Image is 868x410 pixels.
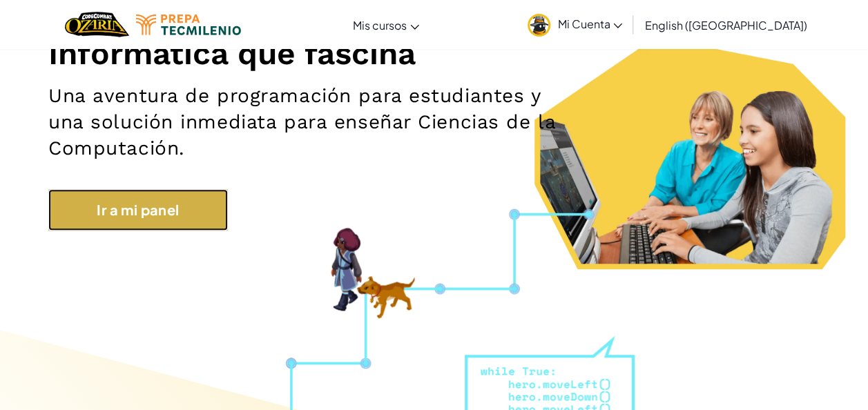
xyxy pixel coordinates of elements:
a: Mi Cuenta [521,3,629,46]
span: Mi Cuenta [557,17,622,31]
a: Logotipo de Ozaria by CodeCombat [65,10,129,39]
img: Hogar [65,10,129,39]
span: Mis cursos [353,18,407,32]
h1: Informática que fascina [48,34,820,72]
h2: Una aventura de programación para estudiantes y una solución inmediata para enseñar Ciencias de l... [48,83,565,162]
span: English ([GEOGRAPHIC_DATA]) [644,18,807,32]
img: avatar [528,14,550,37]
img: Logotipo de Tecmilenio [136,14,241,35]
a: English ([GEOGRAPHIC_DATA]) [637,6,813,43]
a: Ir a mi panel [48,189,228,231]
a: Mis cursos [346,6,426,43]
